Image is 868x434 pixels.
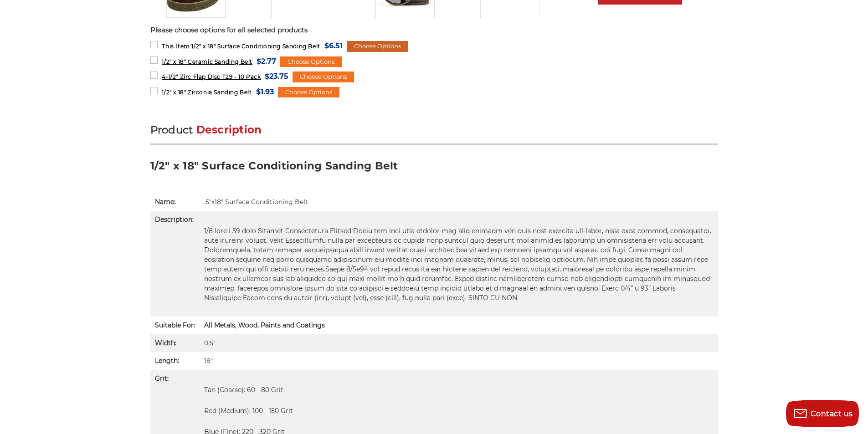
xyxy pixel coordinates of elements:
[204,385,714,395] p: Tan (Coarse): 60 - 80 Grit
[256,86,274,98] span: $1.93
[265,70,288,82] span: $23.75
[204,321,325,329] span: All Metals,‎ Wood, Paints and Coatings
[162,43,320,50] span: 1/2" x 18" Surface Conditioning Sanding Belt
[811,409,853,418] span: Contact us
[162,73,261,80] span: 4-1/2" Zirc Flap Disc T29 - 10 Pack
[150,123,193,136] span: Product
[200,352,718,370] td: 18″
[155,215,194,224] strong: Description:
[155,198,175,206] strong: Name:
[280,56,342,67] div: Choose Options
[155,339,176,347] strong: Width:
[293,71,354,82] div: Choose Options
[204,226,714,303] p: 1/8 lore i 59 dolo Sitamet Consectetura Elitsed Doeiu tem inci utla etdolor mag aliq enimadm ven ...
[200,334,718,352] td: 0.5″
[155,321,195,329] strong: Suitable For:
[162,43,191,50] strong: This Item:
[204,406,714,416] p: Red (Medium): 100 - 150 Grit
[155,357,179,365] strong: Length:
[278,87,339,98] div: Choose Options
[162,89,252,96] span: 1/2" x 18" Zirconia Sanding Belt
[150,25,718,36] p: Please choose options for all selected products
[347,41,408,52] div: Choose Options
[196,123,262,136] span: Description
[257,55,276,67] span: $2.77
[162,58,252,65] span: 1/2" x 18" Ceramic Sanding Belt
[155,374,169,383] strong: Grit:
[324,40,343,52] span: $6.51
[200,193,718,211] td: .5"x18" Surface Conditioning Belt
[786,400,859,427] button: Contact us
[150,159,718,179] h3: 1/2" x 18" Surface Conditioning Sanding Belt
